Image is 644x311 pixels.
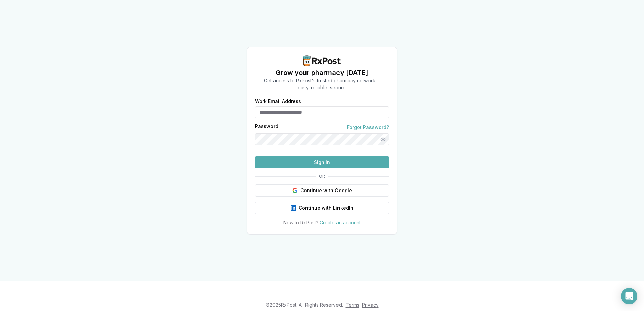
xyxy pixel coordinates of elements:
button: Sign In [255,156,389,168]
img: LinkedIn [291,205,296,211]
button: Continue with Google [255,184,389,197]
span: OR [316,174,328,179]
button: Show password [377,133,389,145]
a: Terms [346,302,359,308]
label: Work Email Address [255,99,389,104]
label: Password [255,124,278,131]
img: RxPost Logo [300,55,344,66]
a: Create an account [320,220,361,226]
span: New to RxPost? [283,220,318,226]
img: Google [292,188,298,193]
a: Forgot Password? [347,124,389,131]
button: Continue with LinkedIn [255,202,389,214]
a: Privacy [362,302,379,308]
p: Get access to RxPost's trusted pharmacy network— easy, reliable, secure. [264,77,380,91]
h1: Grow your pharmacy [DATE] [264,68,380,77]
div: Open Intercom Messenger [621,288,637,304]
